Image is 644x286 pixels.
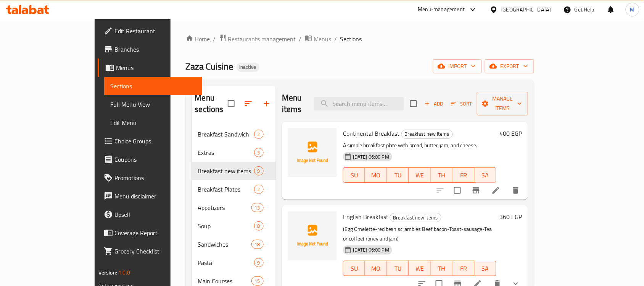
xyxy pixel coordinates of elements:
span: Edit Restaurant [114,26,196,36]
span: 13 [252,204,263,211]
span: Sections [110,81,196,91]
button: TH [431,261,452,276]
span: 9 [254,167,263,175]
li: / [213,34,216,44]
span: Sections [340,34,362,44]
button: MO [365,261,387,276]
a: Grocery Checklist [98,242,202,260]
button: Add section [258,94,276,113]
span: TH [434,263,449,274]
button: TH [431,167,452,183]
div: items [254,166,264,175]
span: Breakfast Sandwich [198,130,254,139]
span: Appetizers [198,203,251,212]
span: [DATE] 06:00 PM [350,153,392,161]
span: Breakfast new items [390,213,441,222]
div: [GEOGRAPHIC_DATA] [501,5,551,14]
li: / [299,34,302,44]
a: Branches [98,40,202,58]
span: Full Menu View [110,100,196,109]
button: SA [475,167,496,183]
div: Pasta9 [192,253,276,272]
span: SU [346,263,362,274]
span: TU [390,263,406,274]
a: Upsell [98,205,202,224]
span: export [491,62,528,71]
span: MO [368,170,384,181]
div: Breakfast Plates2 [192,180,276,198]
span: Edit Menu [110,118,196,127]
button: SA [475,261,496,276]
button: WE [409,167,431,183]
span: Upsell [114,210,196,219]
div: Breakfast new items9 [192,162,276,180]
span: Sort sections [239,94,258,113]
span: Sandwiches [198,240,251,249]
span: Version: [98,268,117,278]
div: Menu-management [418,5,465,14]
a: Menus [98,58,202,77]
span: 9 [254,259,263,266]
span: Menu disclaimer [114,192,196,201]
img: English Breakfast [288,211,337,260]
span: TU [390,170,406,181]
li: / [335,34,337,44]
div: items [254,130,264,139]
button: export [485,59,534,73]
div: Inactive [237,63,259,72]
a: Edit Restaurant [98,22,202,40]
span: Breakfast new items [402,130,452,138]
div: items [251,276,264,286]
div: Sandwiches18 [192,235,276,253]
span: Breakfast Plates [198,185,254,194]
button: Manage items [477,92,528,115]
span: Menus [116,63,196,72]
span: SU [346,170,362,181]
div: Breakfast Sandwich2 [192,125,276,143]
a: Sections [104,77,202,95]
span: WE [412,263,428,274]
span: FR [456,263,471,274]
span: Soup [198,221,254,231]
nav: breadcrumb [186,34,535,44]
p: A simple breakfast plate with bread, butter, jam, and cheese. [343,141,496,150]
div: items [251,240,264,249]
h2: Menu items [282,92,305,115]
div: Extras3 [192,143,276,162]
span: Branches [114,45,196,54]
span: 8 [254,223,263,230]
span: Add [423,99,444,108]
button: delete [507,181,525,200]
div: Soup8 [192,217,276,235]
span: Sort items [446,98,477,110]
a: Full Menu View [104,95,202,114]
a: Edit menu item [491,186,501,195]
span: Sort [451,99,472,108]
span: SA [478,263,493,274]
button: MO [365,167,387,183]
span: Add item [422,98,446,110]
a: Coverage Report [98,224,202,242]
span: Zaza Cuisine [186,58,233,75]
span: Choice Groups [114,136,196,146]
span: import [439,62,476,71]
h6: 400 EGP [499,128,522,139]
h6: 360 EGP [499,211,522,222]
span: Main Courses [198,276,251,286]
a: Promotions [98,169,202,187]
span: Breakfast new items [198,166,254,175]
a: Edit Menu [104,114,202,132]
span: MO [368,263,384,274]
a: Menu disclaimer [98,187,202,205]
span: Select all sections [223,96,239,112]
div: items [254,258,264,267]
div: Pasta [198,258,254,267]
a: Menus [305,34,332,44]
span: Manage items [483,94,522,113]
span: Inactive [237,64,259,70]
span: 2 [254,131,263,138]
span: 15 [252,278,263,285]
